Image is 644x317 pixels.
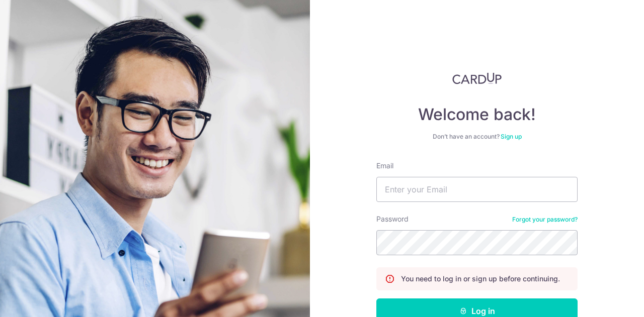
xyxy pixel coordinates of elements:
p: You need to log in or sign up before continuing. [401,274,560,284]
label: Password [376,214,409,224]
input: Enter your Email [376,177,578,202]
label: Email [376,161,393,171]
h4: Welcome back! [376,104,578,125]
img: CardUp Logo [452,72,502,84]
div: Don’t have an account? [376,133,578,141]
a: Forgot your password? [512,216,578,224]
a: Sign up [501,133,522,140]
